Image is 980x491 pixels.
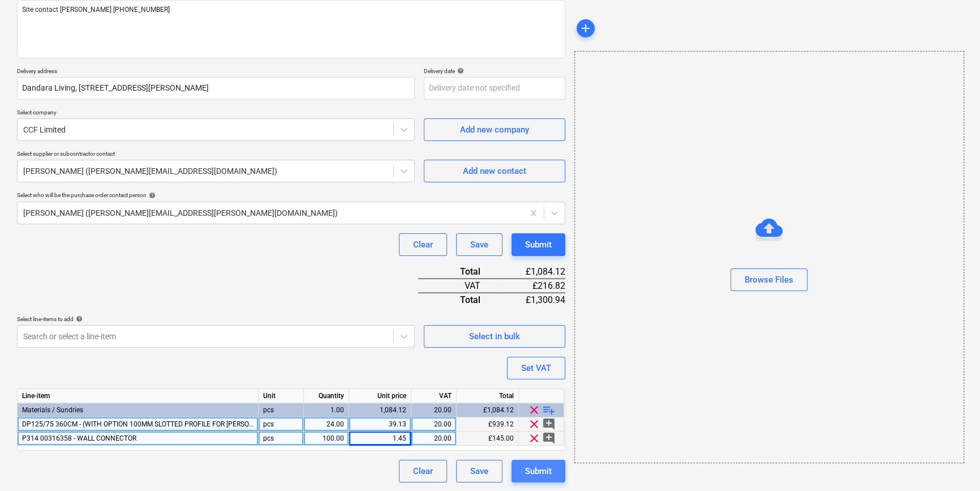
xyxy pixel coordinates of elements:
input: Delivery date not specified [424,77,565,100]
div: VAT [411,389,457,403]
button: Set VAT [507,357,565,379]
span: P314 00316358 - WALL CONNECTOR [22,434,136,442]
div: Unit [259,389,304,403]
span: playlist_add [542,403,556,417]
span: clear [527,403,541,417]
div: Total [457,389,519,403]
div: Save [470,464,488,479]
button: Browse Files [730,268,807,291]
div: Quantity [304,389,349,403]
span: clear [527,432,541,445]
div: Clear [413,237,433,252]
div: 1,084.12 [354,403,406,417]
div: Browse Files [745,272,793,287]
button: Clear [399,233,447,256]
span: DP125/75 360CM - (WITH OPTION 100MM SLOTTED PROFILE FOR DONN DX3 (DONN WHITE [22,420,348,428]
div: £145.00 [457,432,519,446]
div: Submit [525,237,552,252]
div: 24.00 [308,417,344,432]
div: 1.45 [354,432,406,446]
div: £216.82 [498,279,565,293]
div: Submit [525,464,552,479]
button: Clear [399,460,447,483]
p: Select supplier or subcontractor contact [17,150,415,160]
div: Select line-items to add [17,315,415,323]
div: 20.00 [416,403,452,417]
span: clear [527,417,541,431]
div: £1,084.12 [498,265,565,279]
button: Add new company [424,118,565,141]
div: £1,084.12 [457,403,519,417]
div: Line-item [18,389,259,403]
div: Total [418,265,498,279]
div: Browse Files [574,51,964,463]
div: Clear [413,464,433,479]
div: £939.12 [457,417,519,432]
div: Save [470,237,488,252]
span: add_comment [542,432,556,445]
div: Add new company [460,122,529,137]
span: add [579,22,592,35]
button: Add new contact [424,160,565,182]
div: Unit price [349,389,411,403]
div: Select in bulk [469,329,520,344]
button: Submit [512,460,565,483]
span: help [147,192,156,199]
input: Delivery address [17,77,415,100]
button: Save [456,460,502,483]
button: Save [456,233,502,256]
span: add_comment [542,417,556,431]
p: Select company [17,109,415,118]
div: pcs [259,432,304,446]
div: pcs [259,417,304,432]
p: Delivery address [17,67,415,77]
span: Materials / Sundries [22,406,83,414]
div: 20.00 [416,432,452,446]
div: Select who will be the purchase order contact person [17,191,565,199]
button: Submit [512,233,565,256]
div: Delivery date [424,67,565,75]
div: Add new contact [463,164,526,178]
span: help [455,67,464,74]
div: Set VAT [521,361,551,375]
button: Select in bulk [424,325,565,348]
div: Total [418,293,498,306]
div: 39.13 [354,417,406,432]
div: pcs [259,403,304,417]
div: 1.00 [308,403,344,417]
div: 20.00 [416,417,452,432]
div: VAT [418,279,498,293]
span: help [74,315,83,322]
div: 100.00 [308,432,344,446]
iframe: Chat Widget [923,437,980,491]
div: £1,300.94 [498,293,565,306]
